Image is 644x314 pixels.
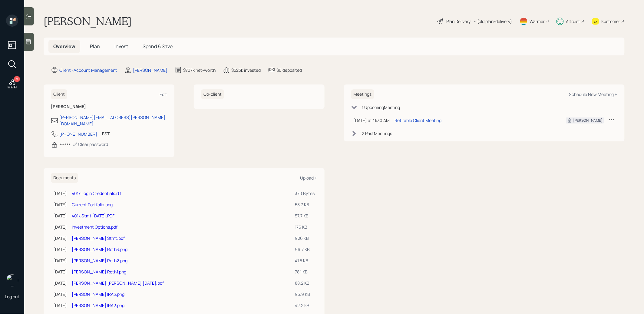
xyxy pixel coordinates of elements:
a: Investment Options.pdf [72,224,117,230]
a: 401k Login Credentials.rtf [72,190,121,196]
div: 926 KB [295,235,315,241]
div: Altruist [566,18,580,25]
div: 2 Past Meeting s [362,130,392,137]
a: [PERSON_NAME] Roth1.png [72,269,126,275]
div: Client · Account Management [59,67,117,73]
a: 401k Stmt [DATE].PDF [72,213,114,219]
a: Current Portfolio.png [72,202,113,207]
div: 95.9 KB [295,291,315,297]
div: Retirable Client Meeting [395,117,442,124]
div: 41.5 KB [295,257,315,264]
div: Warmer [530,18,545,25]
span: Plan [90,43,100,50]
div: [DATE] [53,190,67,197]
div: [DATE] [53,291,67,297]
a: [PERSON_NAME] IRA3.png [72,291,124,297]
div: [DATE] [53,213,67,219]
div: Edit [160,91,167,97]
span: Overview [53,43,75,50]
div: 9 [14,76,20,82]
div: 57.7 KB [295,213,315,219]
div: Plan Delivery [447,18,471,25]
div: 1 Upcoming Meeting [362,104,400,111]
div: [PERSON_NAME] [133,67,167,73]
div: 58.7 KB [295,201,315,208]
div: [PHONE_NUMBER] [59,131,97,137]
div: Clear password [73,141,108,147]
div: 42.2 KB [295,302,315,309]
div: [DATE] at 11:30 AM [354,117,390,124]
h1: [PERSON_NAME] [44,15,132,28]
img: treva-nostdahl-headshot.png [6,274,18,286]
h6: Client [51,89,67,99]
div: [DATE] [53,269,67,275]
a: [PERSON_NAME] IRA2.png [72,302,124,308]
div: • (old plan-delivery) [474,18,512,25]
div: $707k net-worth [183,67,216,73]
div: [DATE] [53,224,67,230]
h6: Meetings [351,89,374,99]
div: $0 deposited [276,67,302,73]
div: [DATE] [53,257,67,264]
h6: Co-client [201,89,224,99]
div: Kustomer [602,18,620,25]
div: [PERSON_NAME][EMAIL_ADDRESS][PERSON_NAME][DOMAIN_NAME] [59,114,167,127]
div: 176 KB [295,224,315,230]
div: [DATE] [53,246,67,253]
div: EST [102,131,110,137]
a: [PERSON_NAME] Stmt.pdf [72,235,125,241]
div: [DATE] [53,302,67,309]
div: 78.1 KB [295,269,315,275]
h6: [PERSON_NAME] [51,104,167,109]
div: [PERSON_NAME] [573,118,603,123]
h6: Documents [51,173,78,183]
div: 370 Bytes [295,190,315,197]
div: [DATE] [53,280,67,286]
a: [PERSON_NAME] Roth2.png [72,258,127,263]
span: Spend & Save [143,43,173,50]
div: $523k invested [231,67,261,73]
div: Upload + [300,175,317,181]
div: Log out [5,294,19,299]
div: 88.2 KB [295,280,315,286]
div: [DATE] [53,201,67,208]
a: [PERSON_NAME] [PERSON_NAME] [DATE].pdf [72,280,164,286]
a: [PERSON_NAME] Roth3.png [72,246,127,252]
div: [DATE] [53,235,67,241]
div: Schedule New Meeting + [569,91,617,97]
span: Invest [114,43,128,50]
div: 96.7 KB [295,246,315,253]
